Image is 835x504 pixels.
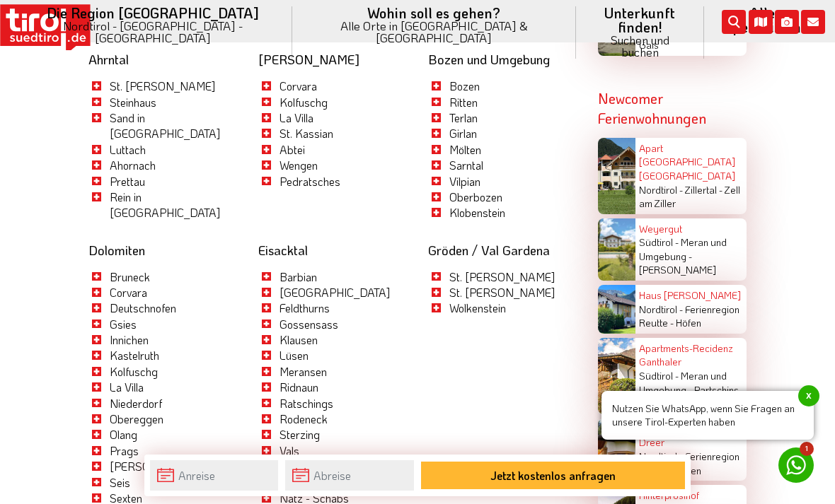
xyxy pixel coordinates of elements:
a: Rein in [GEOGRAPHIC_DATA] [110,189,220,220]
i: Karte öffnen [749,10,773,34]
span: Ferienregion Reutte - [639,303,739,330]
a: Weyergut [639,222,682,235]
a: Corvara [280,78,317,93]
span: Nordtirol - [639,450,683,463]
a: Ahornach [110,158,156,172]
span: 1 [800,442,814,456]
a: Feldthurns [280,300,330,315]
a: Haus [PERSON_NAME] [639,288,741,302]
a: Klobenstein [449,205,505,220]
a: Prags [110,443,139,458]
a: Barbian [280,269,317,284]
a: Gossensass [280,317,338,332]
a: Seis [110,475,130,490]
a: La Villa [280,110,313,125]
a: Klausen [280,332,318,347]
span: Nutzen Sie WhatsApp, wenn Sie Fragen an unsere Tirol-Experten haben [601,391,814,440]
strong: Newcomer Ferienwohnungen [598,89,706,127]
a: La Villa [110,380,144,394]
a: Vals [280,443,299,458]
a: Terlan [449,110,478,125]
a: Dolomiten [88,242,145,259]
small: Suchen und buchen [593,34,686,58]
span: Nordtirol - [639,183,683,197]
a: Luttach [110,142,146,157]
a: Sand in [GEOGRAPHIC_DATA] [110,110,220,141]
a: Innichen [110,332,149,347]
a: Pedratsches [280,174,340,189]
a: Vilpian [449,174,480,189]
a: Kolfuschg [280,95,328,110]
a: Wolkenstein [449,300,506,315]
a: [PERSON_NAME] [110,459,200,474]
span: [PERSON_NAME] [639,263,716,276]
input: Anreise [150,460,279,491]
a: Gröden / Val Gardena [428,242,550,259]
span: Ferienregion Reutte - [639,450,739,477]
a: Prettau [110,174,145,189]
a: Deutschnofen [110,300,176,315]
a: [GEOGRAPHIC_DATA] [280,285,390,300]
a: Kastelruth [110,348,159,363]
span: x [798,385,819,406]
a: Sterzing [280,427,320,442]
a: Apart [GEOGRAPHIC_DATA] [GEOGRAPHIC_DATA] [639,141,735,182]
a: Olang [110,427,137,442]
a: Wengen [280,158,318,172]
a: Apartments-Recidenz Ganthaler [639,341,733,369]
a: Bruneck [110,269,150,284]
i: Fotogalerie [775,10,799,34]
a: Girlan [449,126,477,141]
a: Bozen [449,78,480,93]
a: St. [PERSON_NAME] [449,269,555,284]
a: St. [PERSON_NAME] [449,285,555,300]
a: Abtei [280,142,305,157]
span: Südtirol - [639,369,679,382]
a: 1 Nutzen Sie WhatsApp, wenn Sie Fragen an unsere Tirol-Experten habenx [778,447,814,483]
a: Ratschings [280,396,333,411]
a: Ritten [449,95,478,110]
a: Eisacktal [258,242,308,259]
small: Alle Orte in [GEOGRAPHIC_DATA] & [GEOGRAPHIC_DATA] [309,20,560,44]
a: Oberbozen [449,189,502,204]
button: Jetzt kostenlos anfragen [421,462,685,489]
a: Obereggen [110,411,163,426]
span: Meran und Umgebung - [639,235,727,263]
a: Kolfuschg [110,364,158,379]
a: St. [PERSON_NAME] [110,78,215,93]
a: Gsies [110,317,137,332]
a: Rodeneck [280,411,328,426]
span: Nordtirol - [639,303,683,316]
span: Südtirol - [639,235,679,249]
a: Meransen [280,364,327,379]
a: Niederdorf [110,396,162,411]
span: Zillertal - [685,183,722,197]
i: Kontakt [801,10,825,34]
span: Zell am Ziller [639,183,740,211]
a: Corvara [110,285,147,300]
a: Lüsen [280,348,309,363]
span: Meran und Umgebung - [639,369,727,397]
input: Abreise [285,460,414,491]
small: Nordtirol - [GEOGRAPHIC_DATA] - [GEOGRAPHIC_DATA] [31,20,275,44]
a: St. Kassian [280,126,333,141]
a: Mölten [449,142,481,157]
a: Steinhaus [110,95,156,110]
span: Höfen [676,316,701,329]
a: Sarntal [449,158,483,172]
a: Ridnaun [280,380,318,394]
